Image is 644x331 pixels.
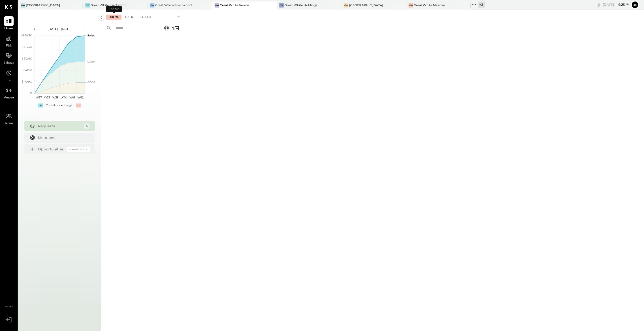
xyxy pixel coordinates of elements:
[631,1,639,9] button: De
[220,3,249,7] div: Great White Venice
[603,2,630,7] div: [DATE]
[21,45,32,49] text: $683.4K
[0,16,17,31] a: Queue
[76,103,81,107] div: -
[285,3,317,7] div: Great White Holdings
[279,3,284,8] div: GW
[4,96,14,100] span: Vendors
[5,121,13,126] span: Teams
[87,34,95,37] text: Sales
[4,61,14,66] span: Balance
[46,103,73,107] div: Contribution Margin
[22,80,32,83] text: $170.9K
[22,68,32,72] text: $341.7K
[91,3,127,7] div: Great White Larchmont
[21,34,32,37] text: $854.3K
[4,26,14,31] span: Queue
[38,135,87,140] div: Mentions
[155,3,192,7] div: Great White Brentwood
[61,96,67,99] text: W40
[0,111,17,126] a: Teams
[106,15,122,20] div: For Me
[414,3,445,7] div: Great White Melrose
[349,3,383,7] div: [GEOGRAPHIC_DATA]
[85,3,90,8] div: GW
[52,96,58,99] text: W39
[38,27,81,31] div: [DATE] - [DATE]
[44,96,50,99] text: W38
[6,78,12,83] span: Cash
[478,2,485,8] div: + 2
[123,15,137,20] div: For KS
[84,123,90,129] div: 5
[35,96,42,99] text: W37
[0,68,17,83] a: Cash
[67,147,90,152] div: Coming Soon
[26,3,60,7] div: [GEOGRAPHIC_DATA]
[106,6,122,12] div: For Me
[87,60,95,63] text: Labor
[30,91,32,95] text: 0
[596,2,601,7] div: copy link
[38,124,81,129] div: Requests
[87,81,96,84] text: COGS
[344,3,348,8] div: GW
[38,103,43,107] div: +
[69,96,75,99] text: W41
[409,3,413,8] div: GW
[6,44,12,48] span: P&L
[215,3,219,8] div: GW
[77,96,84,99] text: W42
[150,3,154,8] div: GW
[0,51,17,66] a: Balance
[0,86,17,100] a: Vendors
[22,57,32,60] text: $512.6K
[21,3,25,8] div: GW
[38,147,65,152] div: Opportunities
[138,15,153,20] div: Closed
[0,34,17,48] a: P&L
